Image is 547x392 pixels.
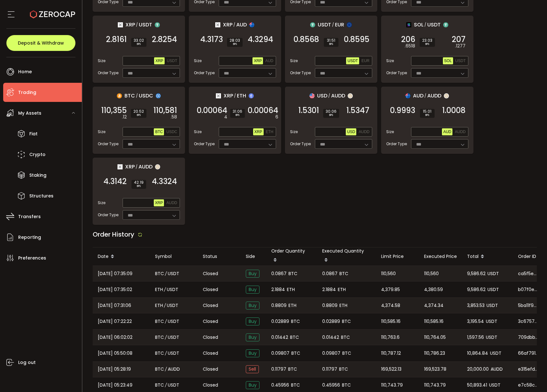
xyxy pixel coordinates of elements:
[203,382,218,388] span: Closed
[155,286,163,293] span: ETH
[288,366,297,373] span: BTC
[455,59,466,63] span: USDT
[223,21,232,29] span: XRP
[487,286,499,293] span: USDT
[322,270,337,277] span: 0.0867
[359,130,369,134] span: AUDD
[29,191,53,201] span: Structures
[152,178,177,185] span: 4.3324
[194,58,202,64] span: Size
[98,70,118,76] span: Order Type
[133,110,144,113] span: 20.52
[424,334,446,341] span: 110,764.05
[241,253,266,260] div: Side
[249,93,254,98] img: eth_portfolio.svg
[381,381,403,389] span: 110,743.79
[424,366,446,373] span: 169,523.78
[103,178,127,185] span: 4.3142
[326,42,336,46] i: BPS
[452,36,465,43] span: 207
[266,247,317,266] div: Order Quantity
[346,107,369,114] span: 1.5347
[443,22,448,27] img: usdt_portfolio.svg
[405,43,415,49] em: .6518
[454,57,467,64] button: USDT
[487,302,498,309] span: USDT
[154,57,165,64] button: XRP
[233,22,235,28] em: /
[236,21,247,29] span: AUD
[462,251,513,262] div: Total
[271,286,285,293] span: 2.1884
[98,350,132,357] span: [DATE] 05:50:08
[203,302,218,309] span: Closed
[344,36,369,43] span: 0.8595
[322,302,337,309] span: 0.8809
[271,302,287,309] span: 0.8809
[467,286,486,293] span: 9,586.62
[93,251,150,262] div: Date
[361,59,369,63] span: EUR
[98,334,132,341] span: [DATE] 06:02:02
[322,350,340,357] span: 0.09807
[326,110,337,113] span: 30.06
[139,21,152,29] span: USDT
[194,70,215,76] span: Order Type
[134,181,144,184] span: 42.19
[518,302,538,309] span: 5ba11f9c-1d97-42f1-8b9c-3253f2e3b1c5
[215,22,220,27] img: xrp_portfolio.png
[230,42,240,46] i: BPS
[246,349,259,357] span: Buy
[390,107,415,114] span: 0.9993
[134,39,144,42] span: 33.02
[376,253,419,260] div: Limit Price
[386,58,394,64] span: Size
[246,333,259,341] span: Buy
[317,92,327,100] span: USD
[406,22,411,27] img: sol_portfolio.png
[424,286,443,293] span: 4,380.59
[467,302,485,309] span: 3,853.53
[248,36,273,43] span: 4.3294
[106,36,127,43] span: 2.8161
[98,200,105,206] span: Size
[246,302,259,310] span: Buy
[381,302,400,309] span: 4,374.58
[29,129,38,139] span: Fiat
[339,270,348,277] span: BTC
[275,114,278,120] em: 6
[467,366,489,373] span: 20,000.00
[342,350,351,357] span: BTC
[467,318,484,325] span: 3,195.54
[246,317,259,325] span: Buy
[18,212,41,221] span: Transfers
[18,67,32,76] span: Home
[443,57,453,64] button: SOL
[122,114,127,120] em: .12
[486,318,497,325] span: USDT
[18,253,46,263] span: Preferences
[291,381,300,389] span: BTC
[166,57,179,64] button: USDT
[166,130,177,134] span: USDC
[265,128,275,135] button: ETH
[155,201,163,205] span: XRP
[322,366,337,373] span: 0.11797
[341,334,350,341] span: BTC
[168,366,180,373] span: AUDD
[288,302,296,309] span: ETH
[339,302,347,309] span: ETH
[386,141,407,147] span: Order Type
[271,381,289,389] span: 0.45956
[98,302,131,309] span: [DATE] 07:31:06
[124,92,135,100] span: BTC
[424,302,444,309] span: 4,374.34
[424,381,446,389] span: 110,743.79
[335,21,344,29] span: EUR
[194,129,202,135] span: Size
[154,199,164,206] button: XRP
[98,318,132,325] span: [DATE] 07:22:22
[98,270,132,277] span: [DATE] 07:35:09
[248,107,278,114] span: 0.00064
[166,201,177,205] span: AUDD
